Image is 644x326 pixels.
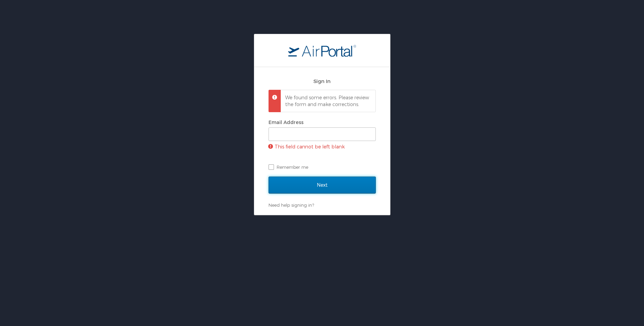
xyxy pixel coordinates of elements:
img: logo [288,44,356,57]
h2: Sign In [269,77,376,85]
label: Remember me [269,162,376,172]
p: We found some errors. Please review the form and make corrections. [285,94,369,107]
a: Need help signing in? [269,202,314,208]
p: This field cannot be left blank [269,141,376,152]
label: Email Address [269,119,303,125]
input: Next [269,177,376,193]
